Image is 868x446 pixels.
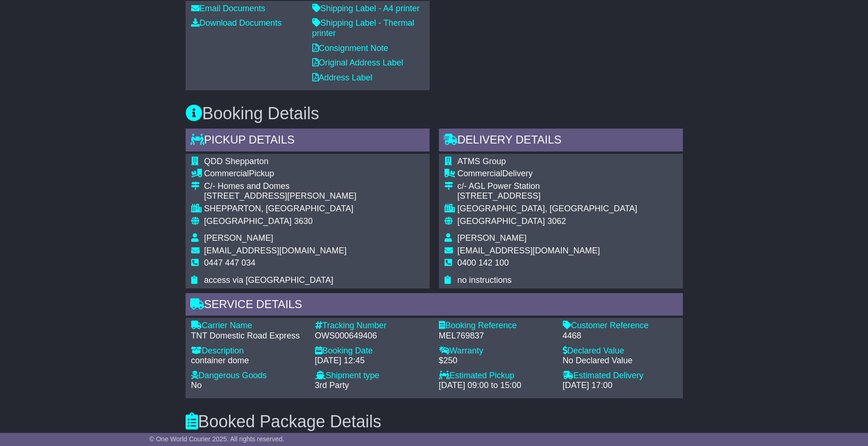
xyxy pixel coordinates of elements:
[204,181,357,192] div: C/- Homes and Domes
[204,169,357,179] div: Pickup
[191,18,282,28] a: Download Documents
[315,371,430,381] div: Shipment type
[458,233,527,243] span: [PERSON_NAME]
[563,346,677,356] div: Declared Value
[458,275,512,285] span: no instructions
[312,18,415,38] a: Shipping Label - Thermal printer
[312,73,373,82] a: Address Label
[191,331,306,341] div: TNT Domestic Road Express
[458,181,638,192] div: c/- AGL Power Station
[315,346,430,356] div: Booking Date
[458,157,506,166] span: ATMS Group
[186,293,683,318] div: Service Details
[204,258,256,267] span: 0447 447 034
[315,321,430,331] div: Tracking Number
[186,412,683,431] h3: Booked Package Details
[191,371,306,381] div: Dangerous Goods
[439,371,553,381] div: Estimated Pickup
[204,157,269,166] span: QDD Shepparton
[204,246,347,255] span: [EMAIL_ADDRESS][DOMAIN_NAME]
[204,233,273,243] span: [PERSON_NAME]
[315,381,349,390] span: 3rd Party
[191,381,202,390] span: No
[315,356,430,366] div: [DATE] 12:45
[458,204,638,214] div: [GEOGRAPHIC_DATA], [GEOGRAPHIC_DATA]
[563,356,677,366] div: No Declared Value
[458,169,638,179] div: Delivery
[204,275,333,285] span: access via [GEOGRAPHIC_DATA]
[458,216,545,226] span: [GEOGRAPHIC_DATA]
[439,356,553,366] div: $250
[439,381,553,391] div: [DATE] 09:00 to 15:00
[439,321,553,331] div: Booking Reference
[315,331,430,341] div: OWS000649406
[204,169,249,178] span: Commercial
[204,204,357,214] div: SHEPPARTON, [GEOGRAPHIC_DATA]
[150,435,285,443] span: © One World Courier 2025. All rights reserved.
[191,356,306,366] div: container dome
[294,216,313,226] span: 3630
[458,258,509,267] span: 0400 142 100
[563,321,677,331] div: Customer Reference
[312,4,420,13] a: Shipping Label - A4 printer
[204,191,357,201] div: [STREET_ADDRESS][PERSON_NAME]
[191,321,306,331] div: Carrier Name
[312,43,388,53] a: Consignment Note
[458,191,638,201] div: [STREET_ADDRESS]
[186,129,430,154] div: Pickup Details
[204,216,292,226] span: [GEOGRAPHIC_DATA]
[191,346,306,356] div: Description
[458,169,502,178] span: Commercial
[458,246,600,255] span: [EMAIL_ADDRESS][DOMAIN_NAME]
[439,346,553,356] div: Warranty
[563,381,677,391] div: [DATE] 17:00
[547,216,566,226] span: 3062
[439,129,683,154] div: Delivery Details
[563,371,677,381] div: Estimated Delivery
[563,331,677,341] div: 4468
[439,331,553,341] div: MEL769837
[191,4,265,13] a: Email Documents
[186,104,683,123] h3: Booking Details
[312,58,403,67] a: Original Address Label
